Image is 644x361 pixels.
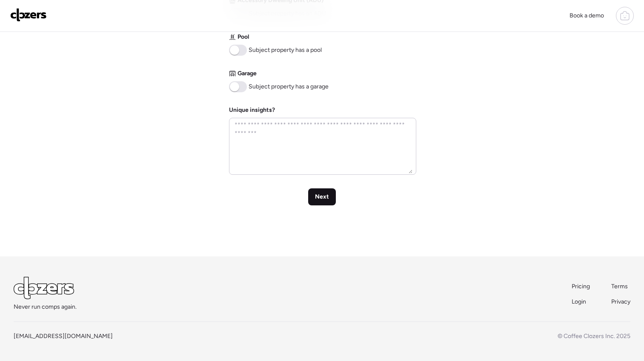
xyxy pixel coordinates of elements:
label: Unique insights? [229,106,275,114]
span: Book a demo [570,12,604,19]
img: Logo [10,8,47,22]
a: Pricing [572,282,591,291]
a: Login [572,298,591,306]
span: © Coffee Clozers Inc. 2025 [558,333,630,340]
a: Terms [611,282,630,291]
span: Pricing [572,283,590,290]
span: Subject property has a pool [249,46,322,54]
span: Subject property has a garage [249,82,329,91]
span: Next [315,193,329,201]
span: Privacy [611,298,630,305]
span: Never run comps again. [14,303,77,311]
a: [EMAIL_ADDRESS][DOMAIN_NAME] [14,333,113,340]
span: Garage [238,69,257,78]
span: Login [572,298,586,305]
span: Terms [611,283,628,290]
span: Pool [238,33,249,41]
a: Privacy [611,298,630,306]
img: Logo Light [14,277,74,299]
